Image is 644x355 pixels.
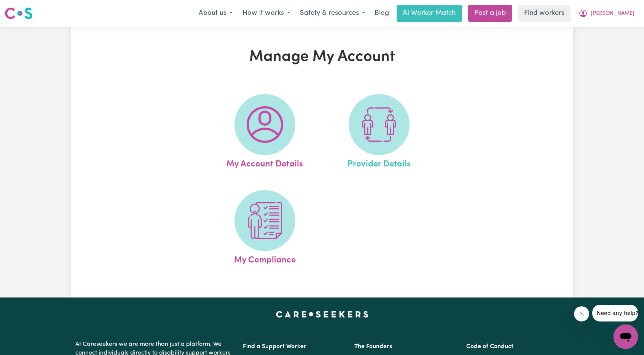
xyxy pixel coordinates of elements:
[354,344,392,350] a: The Founders
[194,5,238,21] button: About us
[5,5,33,22] a: Careseekers logo
[210,190,320,267] a: My Compliance
[468,5,512,22] a: Post a job
[592,305,638,321] iframe: Message from company
[370,5,394,22] a: Blog
[518,5,571,22] a: Find workers
[159,48,485,66] h1: Manage My Account
[234,251,296,267] span: My Compliance
[295,5,370,21] button: Safety & resources
[210,94,320,171] a: My Account Details
[466,344,513,350] a: Code of Conduct
[591,10,634,18] span: [PERSON_NAME]
[238,5,295,21] button: How it works
[276,311,368,317] a: Careseekers home page
[324,94,434,171] a: Provider Details
[243,344,306,350] a: Find a Support Worker
[574,5,639,21] button: My Account
[348,155,411,171] span: Provider Details
[397,5,462,22] a: AI Worker Match
[226,155,303,171] span: My Account Details
[5,5,46,11] span: Need any help?
[574,306,589,321] iframe: Close message
[5,6,33,20] img: Careseekers logo
[614,325,638,349] iframe: Button to launch messaging window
